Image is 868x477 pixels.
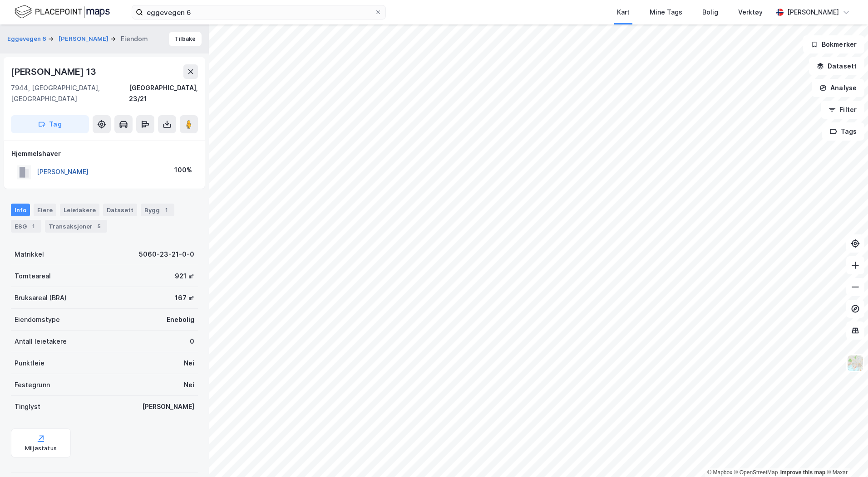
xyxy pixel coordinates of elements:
button: Filter [821,101,864,119]
iframe: Chat Widget [823,433,868,477]
button: Tilbake [169,32,202,46]
div: [GEOGRAPHIC_DATA], 23/21 [129,83,198,104]
a: OpenStreetMap [734,469,778,476]
a: Improve this map [780,469,825,476]
div: Kart [617,7,630,18]
div: 1 [162,205,171,214]
div: 5060-23-21-0-0 [139,249,194,260]
a: Mapbox [707,469,732,476]
div: [PERSON_NAME] 13 [11,64,98,79]
div: [PERSON_NAME] [142,401,194,412]
button: Bokmerker [803,35,864,54]
div: Tomteareal [15,271,51,282]
img: logo.f888ab2527a4732fd821a326f86c7f29.svg [15,4,110,20]
div: Antall leietakere [15,336,67,347]
div: Bygg [141,204,174,216]
div: Mine Tags [650,7,682,18]
div: Tinglyst [15,401,40,412]
div: Nei [184,358,194,369]
button: Analyse [812,79,864,97]
button: [PERSON_NAME] [59,34,110,44]
div: Info [11,204,30,216]
button: Tag [11,115,89,133]
div: 5 [94,222,104,231]
div: 100% [174,165,192,175]
div: ESG [11,220,41,233]
div: [PERSON_NAME] [787,7,839,18]
div: 1 [29,222,38,231]
div: Enebolig [167,314,194,325]
div: Verktøy [738,7,763,18]
div: Datasett [103,204,137,216]
div: 921 ㎡ [175,271,194,282]
button: Tags [822,122,864,141]
button: Eggevegen 6 [7,34,48,44]
div: 0 [190,336,194,347]
div: Transaksjoner [45,220,107,233]
img: Z [847,355,864,372]
div: Kontrollprogram for chat [823,433,868,477]
button: Datasett [809,57,864,75]
input: Søk på adresse, matrikkel, gårdeiere, leietakere eller personer [143,5,375,19]
div: Nei [184,380,194,390]
div: Punktleie [15,358,44,369]
div: Bolig [702,7,718,18]
div: Eiere [34,204,56,216]
div: 167 ㎡ [175,292,194,303]
div: Bruksareal (BRA) [15,292,67,303]
div: Matrikkel [15,249,44,260]
div: Hjemmelshaver [11,148,197,159]
div: Eiendomstype [15,314,60,325]
div: 7944, [GEOGRAPHIC_DATA], [GEOGRAPHIC_DATA] [11,83,129,104]
div: Miljøstatus [25,445,57,452]
div: Festegrunn [15,380,50,390]
div: Leietakere [60,204,99,216]
div: Eiendom [121,34,148,44]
